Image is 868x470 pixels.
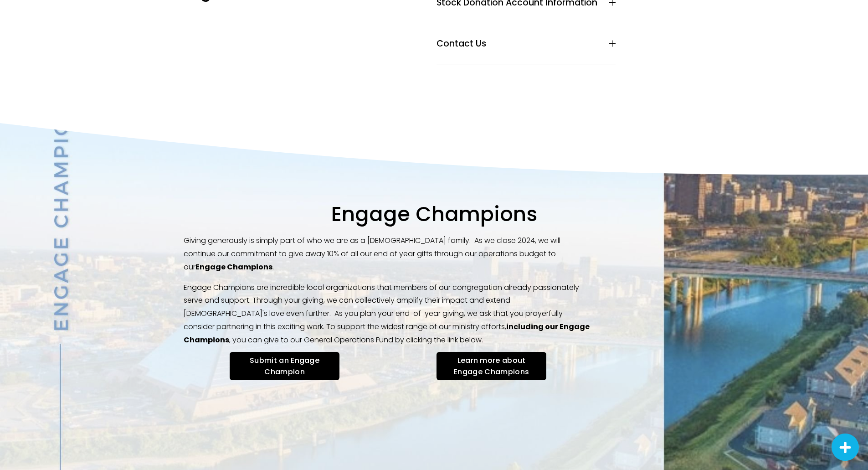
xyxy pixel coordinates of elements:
a: Submit an Engage Champion [230,352,339,381]
button: Contact Us [437,23,616,64]
strong: Engage Champions [195,262,272,272]
strong: including our Engage Champions [184,321,591,345]
p: Engage Champions are incredible local organizations that members of our congregation already pass... [184,281,592,347]
a: Learn more about Engage Champions [437,352,546,381]
h2: Engage Champions [276,201,592,227]
span: Contact Us [437,37,609,50]
p: Giving generously is simply part of who we are as a [DEMOGRAPHIC_DATA] family. As we close 2024, ... [184,234,592,274]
